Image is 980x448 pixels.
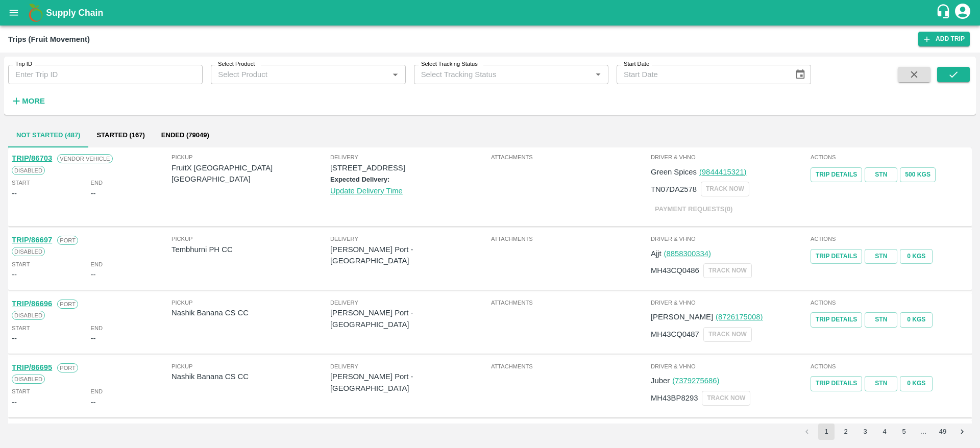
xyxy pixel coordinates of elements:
[12,387,30,396] span: Start
[330,153,489,162] span: Delivery
[651,265,699,276] p: MH43CQ0486
[171,162,330,185] p: FruitX [GEOGRAPHIC_DATA] [GEOGRAPHIC_DATA]
[91,178,103,187] span: End
[12,269,17,280] div: --
[12,236,52,244] a: TRIP/86697
[330,298,489,307] span: Delivery
[12,375,45,384] span: Disabled
[865,312,897,327] a: STN
[91,396,96,408] div: --
[57,363,78,372] span: Port
[651,329,699,340] p: MH43CQ0487
[91,387,103,396] span: End
[12,363,52,371] a: TRIP/86695
[935,424,951,440] button: Go to page 49
[171,153,330,162] span: Pickup
[12,166,45,175] span: Disabled
[617,65,787,84] input: Start Date
[865,249,897,264] a: STN
[88,123,153,147] button: Started (167)
[491,234,649,243] span: Attachments
[12,323,30,333] span: Start
[811,167,862,182] a: Trip Details
[672,377,719,385] a: (7379275686)
[8,65,203,84] input: Enter Trip ID
[12,154,52,162] a: TRIP/86703
[57,236,78,245] span: Port
[91,260,103,269] span: End
[811,312,862,327] a: Trip Details
[171,298,330,307] span: Pickup
[811,153,968,162] span: Actions
[12,178,30,187] span: Start
[12,260,30,269] span: Start
[388,68,402,81] button: Open
[91,188,96,199] div: --
[417,68,575,81] input: Select Tracking Status
[46,8,103,18] b: Supply Chain
[330,162,489,173] p: [STREET_ADDRESS]
[12,311,45,320] span: Disabled
[12,396,17,408] div: --
[214,68,385,81] input: Select Product
[716,313,763,321] a: (8726175008)
[865,376,897,391] a: STN
[171,307,330,318] p: Nashik Banana CS CC
[46,6,936,20] a: Supply Chain
[664,250,711,258] a: (8858300334)
[651,298,808,307] span: Driver & VHNo
[12,300,52,308] a: TRIP/86696
[818,424,835,440] button: page 1
[651,153,808,162] span: Driver & VHNo
[8,123,88,147] button: Not Started (487)
[421,60,478,68] label: Select Tracking Status
[900,376,933,391] button: 0 Kgs
[91,323,103,333] span: End
[651,377,670,385] span: Juber
[91,269,96,280] div: --
[8,33,90,46] div: Trips (Fruit Movement)
[592,68,605,81] button: Open
[2,1,26,24] button: open drawer
[651,168,697,176] span: Green Spices
[876,424,893,440] button: Go to page 4
[900,249,933,264] button: 0 Kgs
[811,362,968,371] span: Actions
[57,154,112,163] span: Vendor Vehicle
[857,424,873,440] button: Go to page 3
[651,184,697,195] p: TN07DA2578
[651,392,698,404] p: MH43BP8293
[900,167,936,182] button: 500 Kgs
[330,362,489,371] span: Delivery
[918,32,970,46] a: Add Trip
[915,427,932,437] div: …
[651,362,808,371] span: Driver & VHNo
[491,362,649,371] span: Attachments
[838,424,854,440] button: Go to page 2
[651,250,661,258] span: Ajjt
[26,3,46,23] img: logo
[91,333,96,344] div: --
[811,234,968,243] span: Actions
[153,123,217,147] button: Ended (79049)
[936,4,953,22] div: customer-support
[57,300,78,309] span: Port
[171,371,330,382] p: Nashik Banana CS CC
[865,167,897,182] a: STN
[811,376,862,391] a: Trip Details
[797,424,972,440] nav: pagination navigation
[791,65,810,84] button: Choose date
[218,60,255,68] label: Select Product
[330,234,489,243] span: Delivery
[330,244,489,267] p: [PERSON_NAME] Port - [GEOGRAPHIC_DATA]
[12,333,17,344] div: --
[12,188,17,199] div: --
[171,234,330,243] span: Pickup
[954,424,970,440] button: Go to next page
[15,60,32,68] label: Trip ID
[491,298,649,307] span: Attachments
[651,313,713,321] span: [PERSON_NAME]
[953,2,972,23] div: account of current user
[8,92,47,110] button: More
[624,60,649,68] label: Start Date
